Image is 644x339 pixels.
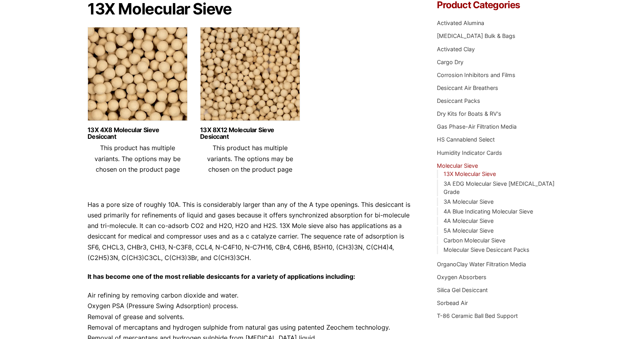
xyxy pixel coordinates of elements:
[437,84,498,91] a: Desiccant Air Breathers
[437,162,478,169] a: Molecular Sieve
[95,144,181,173] span: This product has multiple variants. The options may be chosen on the product page
[437,110,501,117] a: Dry Kits for Boats & RV's
[444,246,530,253] a: Molecular Sieve Desiccant Packs
[88,127,188,140] a: 13X 4X8 Molecular Sieve Desiccant
[207,144,293,173] span: This product has multiple variants. The options may be chosen on the product page
[444,198,494,205] a: 3A Molecular Sieve
[437,300,468,306] a: Sorbead Air
[437,46,475,52] a: Activated Clay
[437,0,556,10] h4: Product Categories
[437,72,515,78] a: Corrosion Inhibitors and Films
[437,287,488,293] a: Silica Gel Desiccant
[437,123,517,130] a: Gas Phase-Air Filtration Media
[437,32,515,39] a: [MEDICAL_DATA] Bulk & Bags
[200,127,300,140] a: 13X 8X12 Molecular Sieve Desiccant
[437,274,487,280] a: Oxygen Absorbers
[437,261,526,267] a: OrganoClay Water Filtration Media
[88,273,355,280] strong: It has become one of the most reliable desiccants for a variety of applications including:
[437,59,463,65] a: Cargo Dry
[444,180,555,196] a: 3A EDG Molecular Sieve [MEDICAL_DATA] Grade
[444,237,505,244] a: Carbon Molecular Sieve
[88,0,413,18] h1: 13X Molecular Sieve
[437,149,502,156] a: Humidity Indicator Cards
[444,208,533,215] a: 4A Blue Indicating Molecular Sieve
[444,217,494,224] a: 4A Molecular Sieve
[444,227,494,234] a: 5A Molecular Sieve
[437,136,495,143] a: HS Cannablend Select
[437,312,518,319] a: T-86 Ceramic Ball Bed Support
[437,97,480,104] a: Desiccant Packs
[444,170,496,177] a: 13X Molecular Sieve
[88,199,413,263] p: Has a pore size of roughly 10A. This is considerably larger than any of the A type openings. This...
[437,20,484,26] a: Activated Alumina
